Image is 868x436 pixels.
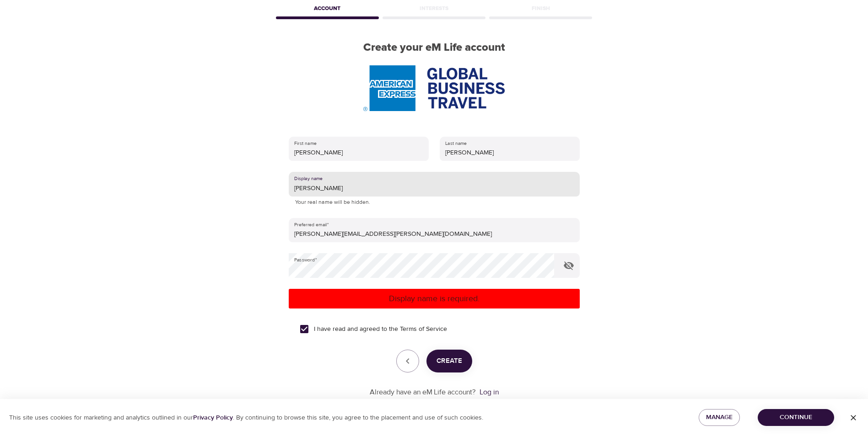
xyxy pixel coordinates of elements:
[706,412,733,423] span: Manage
[699,409,740,426] button: Manage
[437,355,462,367] span: Create
[193,414,233,422] a: Privacy Policy
[274,41,594,54] h2: Create your eM Life account
[400,324,447,334] a: Terms of Service
[292,292,576,305] p: Display name is required.
[758,409,834,426] button: Continue
[426,350,472,372] button: Create
[363,65,504,111] img: AmEx%20GBT%20logo.png
[480,388,499,397] a: Log in
[765,412,827,423] span: Continue
[314,324,447,334] span: I have read and agreed to the
[370,387,476,398] p: Already have an eM Life account?
[295,198,573,207] p: Your real name will be hidden.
